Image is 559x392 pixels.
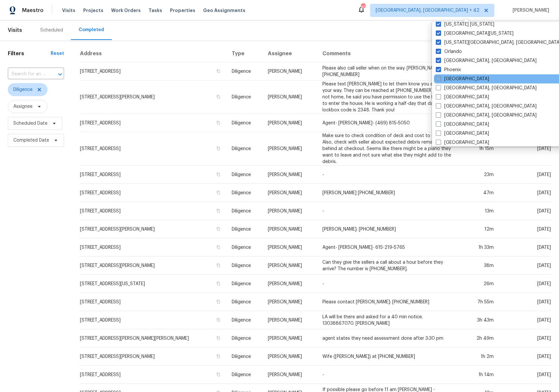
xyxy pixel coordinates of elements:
[263,366,317,384] td: [PERSON_NAME]
[499,329,551,348] td: [DATE]
[227,220,263,238] td: Diligence
[83,7,103,14] span: Projects
[227,132,263,166] td: Diligence
[227,114,263,132] td: Diligence
[215,372,221,377] button: Copy Address
[436,48,462,55] label: Orlando
[436,94,489,100] label: [GEOGRAPHIC_DATA]
[80,45,227,62] th: Address
[317,81,459,114] td: Please text [PERSON_NAME] to let them know you are on your way. They can be reached at [PHONE_NUM...
[317,202,459,220] td: -
[80,348,227,366] td: [STREET_ADDRESS][PERSON_NAME]
[227,45,263,62] th: Type
[203,7,245,14] span: Geo Assignments
[263,329,317,348] td: [PERSON_NAME]
[215,171,221,177] button: Copy Address
[80,184,227,202] td: [STREET_ADDRESS]
[510,7,549,14] span: [PERSON_NAME]
[80,62,227,81] td: [STREET_ADDRESS]
[51,50,64,57] div: Reset
[263,132,317,166] td: [PERSON_NAME]
[317,293,459,311] td: Please contact [PERSON_NAME]: [PHONE_NUMBER]
[13,86,32,93] span: Diligence
[62,7,75,14] span: Visits
[436,76,489,82] label: [GEOGRAPHIC_DATA]
[13,137,49,144] span: Completed Date
[317,132,459,166] td: Make sure to check condition of deck and cost to repair. Also, check with seller about expected d...
[499,202,551,220] td: [DATE]
[459,311,499,329] td: 3h 43m
[499,311,551,329] td: [DATE]
[317,220,459,238] td: [PERSON_NAME]: [PHONE_NUMBER]
[80,81,227,114] td: [STREET_ADDRESS][PERSON_NAME]
[376,7,479,14] span: [GEOGRAPHIC_DATA], [GEOGRAPHIC_DATA] + 42
[499,366,551,384] td: [DATE]
[436,103,537,109] label: [GEOGRAPHIC_DATA], [GEOGRAPHIC_DATA]
[459,166,499,184] td: 23m
[215,226,221,232] button: Copy Address
[263,184,317,202] td: [PERSON_NAME]
[227,329,263,348] td: Diligence
[80,293,227,311] td: [STREET_ADDRESS]
[227,202,263,220] td: Diligence
[263,45,317,62] th: Assignee
[227,311,263,329] td: Diligence
[263,220,317,238] td: [PERSON_NAME]
[436,130,489,137] label: [GEOGRAPHIC_DATA]
[459,275,499,293] td: 26m
[215,353,221,359] button: Copy Address
[227,257,263,275] td: Diligence
[227,238,263,257] td: Diligence
[215,335,221,341] button: Copy Address
[499,257,551,275] td: [DATE]
[8,69,46,79] input: Search for an address...
[227,348,263,366] td: Diligence
[215,244,221,250] button: Copy Address
[215,68,221,74] button: Copy Address
[263,81,317,114] td: [PERSON_NAME]
[436,85,537,91] label: [GEOGRAPHIC_DATA], [GEOGRAPHIC_DATA]
[8,23,22,37] span: Visits
[317,257,459,275] td: Can they give the sellers a call about a hour before they arrive? The number is [PHONE_NUMBER].
[215,120,221,126] button: Copy Address
[215,262,221,268] button: Copy Address
[459,132,499,166] td: 1h 15m
[215,281,221,286] button: Copy Address
[459,220,499,238] td: 12m
[80,132,227,166] td: [STREET_ADDRESS]
[317,329,459,348] td: agent states they need assessment done after 3:30 pm
[227,275,263,293] td: Diligence
[263,311,317,329] td: [PERSON_NAME]
[436,57,537,64] label: [GEOGRAPHIC_DATA], [GEOGRAPHIC_DATA]
[263,114,317,132] td: [PERSON_NAME]
[499,184,551,202] td: [DATE]
[436,112,537,119] label: [GEOGRAPHIC_DATA], [GEOGRAPHIC_DATA]
[79,27,104,33] div: Completed
[499,238,551,257] td: [DATE]
[22,7,44,14] span: Maestro
[499,348,551,366] td: [DATE]
[111,7,141,14] span: Work Orders
[8,50,51,57] h1: Filters
[80,257,227,275] td: [STREET_ADDRESS][PERSON_NAME]
[499,293,551,311] td: [DATE]
[317,366,459,384] td: -
[499,132,551,166] td: [DATE]
[263,257,317,275] td: [PERSON_NAME]
[149,8,162,13] span: Tasks
[56,70,65,79] button: Open
[227,293,263,311] td: Diligence
[459,329,499,348] td: 2h 49m
[263,348,317,366] td: [PERSON_NAME]
[80,275,227,293] td: [STREET_ADDRESS][US_STATE]
[170,7,195,14] span: Properties
[227,166,263,184] td: Diligence
[317,275,459,293] td: -
[459,366,499,384] td: 1h 14m
[215,190,221,196] button: Copy Address
[459,202,499,220] td: 13m
[80,238,227,257] td: [STREET_ADDRESS]
[227,366,263,384] td: Diligence
[80,114,227,132] td: [STREET_ADDRESS]
[227,184,263,202] td: Diligence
